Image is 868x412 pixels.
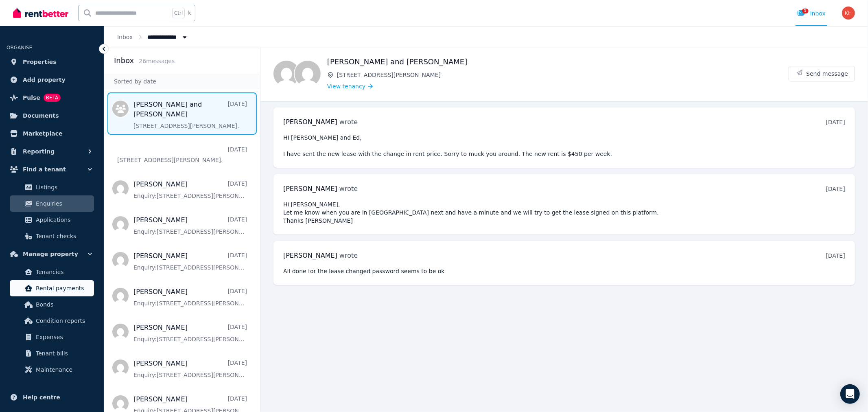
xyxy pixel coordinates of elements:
div: Sorted by date [104,74,260,89]
span: wrote [339,118,358,126]
nav: Breadcrumb [104,26,202,48]
time: [DATE] [826,186,845,192]
span: Bonds [36,300,91,309]
button: Send message [789,66,855,81]
img: Tamika Coyne [295,61,321,87]
span: Maintenance [36,365,91,375]
a: Tenant bills [10,345,94,362]
pre: Hi [PERSON_NAME], Let me know when you are in [GEOGRAPHIC_DATA] next and have a minute and we wil... [283,200,845,225]
time: [DATE] [826,119,845,125]
span: Rental payments [36,283,91,293]
span: Help centre [23,392,60,402]
a: [PERSON_NAME][DATE]Enquiry:[STREET_ADDRESS][PERSON_NAME]. [133,287,247,307]
span: Send message [806,70,848,78]
a: View tenancy [327,82,373,90]
h1: [PERSON_NAME] and [PERSON_NAME] [327,56,789,68]
span: Tenant bills [36,348,91,358]
a: Enquiries [10,195,94,212]
pre: All done for the lease changed password seems to be ok [283,267,845,275]
span: 26 message s [139,58,175,64]
a: [PERSON_NAME][DATE]Enquiry:[STREET_ADDRESS][PERSON_NAME]. [133,323,247,343]
span: Listings [36,182,91,192]
span: Marketplace [23,129,62,138]
a: Applications [10,212,94,228]
span: Tenancies [36,267,91,277]
span: Documents [23,111,59,121]
span: Properties [23,57,57,67]
a: [PERSON_NAME] and [PERSON_NAME][DATE][STREET_ADDRESS][PERSON_NAME]. [133,100,247,130]
a: [PERSON_NAME][DATE]Enquiry:[STREET_ADDRESS][PERSON_NAME]. [133,359,247,379]
span: BETA [44,94,61,102]
div: Open Intercom Messenger [840,384,860,404]
span: Expenses [36,332,91,342]
span: Condition reports [36,316,91,326]
span: [PERSON_NAME] [283,252,337,259]
a: [DATE][STREET_ADDRESS][PERSON_NAME]. [117,145,247,164]
span: Manage property [23,249,78,259]
a: Marketplace [7,125,97,142]
a: Listings [10,179,94,195]
a: Bonds [10,296,94,313]
span: wrote [339,185,358,193]
span: View tenancy [327,82,365,90]
a: Rental payments [10,280,94,296]
h2: Inbox [114,55,134,66]
span: [PERSON_NAME] [283,185,337,193]
a: [PERSON_NAME][DATE]Enquiry:[STREET_ADDRESS][PERSON_NAME]. [133,251,247,272]
button: Find a tenant [7,161,97,178]
span: Ctrl [172,8,185,18]
span: 1 [802,9,809,13]
time: [DATE] [826,252,845,259]
button: Manage property [7,246,97,262]
img: Ed Coyne [273,61,300,87]
span: ORGANISE [7,45,32,50]
a: Tenancies [10,264,94,280]
a: Help centre [7,389,97,405]
img: RentBetter [13,7,68,19]
span: Enquiries [36,199,91,208]
span: [PERSON_NAME] [283,118,337,126]
a: Add property [7,72,97,88]
a: PulseBETA [7,90,97,106]
span: wrote [339,252,358,259]
span: Pulse [23,93,40,103]
span: Add property [23,75,66,85]
a: Expenses [10,329,94,345]
span: Tenant checks [36,231,91,241]
pre: HI [PERSON_NAME] and Ed, I have sent the new lease with the change in rent price. Sorry to muck y... [283,134,845,158]
img: Kirsty Hill [842,7,855,20]
span: [STREET_ADDRESS][PERSON_NAME] [337,71,789,79]
a: Condition reports [10,313,94,329]
a: [PERSON_NAME][DATE]Enquiry:[STREET_ADDRESS][PERSON_NAME]. [133,180,247,200]
a: Maintenance [10,362,94,378]
span: Applications [36,215,91,225]
a: Documents [7,107,97,124]
a: Properties [7,54,97,70]
a: Inbox [117,34,133,40]
a: Tenant checks [10,228,94,244]
span: k [188,10,191,16]
span: Reporting [23,147,55,156]
span: Find a tenant [23,164,66,174]
button: Reporting [7,143,97,160]
div: Inbox [797,9,826,18]
a: [PERSON_NAME][DATE]Enquiry:[STREET_ADDRESS][PERSON_NAME]. [133,215,247,236]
